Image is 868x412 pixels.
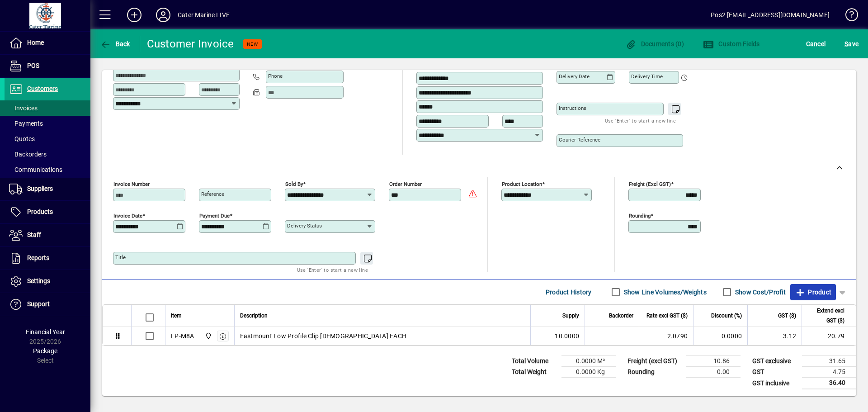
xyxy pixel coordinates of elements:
span: Reports [27,254,49,261]
a: Quotes [5,131,90,147]
button: Back [98,36,132,52]
span: Back [100,40,130,47]
div: Pos2 [EMAIL_ADDRESS][DOMAIN_NAME] [711,8,830,22]
td: 0.0000 Kg [561,367,616,378]
mat-label: Freight (excl GST) [629,181,671,187]
button: Profile [149,7,178,23]
td: GST inclusive [748,378,802,389]
a: Communications [5,162,90,177]
span: Cancel [806,37,826,51]
a: Invoices [5,100,90,116]
span: Fastmount Low Profile Clip [DEMOGRAPHIC_DATA] EACH [240,331,407,341]
div: Customer Invoice [147,37,234,51]
span: Staff [27,231,41,238]
td: GST [748,367,802,378]
span: POS [27,62,39,69]
td: Total Weight [507,367,561,378]
mat-label: Invoice date [113,213,142,219]
div: 2.0790 [645,331,688,341]
button: Product History [542,284,595,300]
mat-label: Phone [268,73,283,79]
td: 20.79 [802,327,856,345]
a: Payments [5,116,90,131]
span: Suppliers [27,185,53,192]
span: Backorder [609,311,633,321]
a: Knowledge Base [839,2,857,31]
mat-label: Delivery time [631,73,663,80]
a: Reports [5,247,90,270]
span: Settings [27,277,50,284]
span: Backorders [9,151,47,158]
mat-label: Rounding [629,213,651,219]
app-page-header-button: Back [90,36,140,52]
mat-label: Delivery date [559,73,590,80]
td: Freight (excl GST) [623,356,686,367]
button: Product [790,284,836,300]
span: Extend excl GST ($) [807,306,844,326]
span: Communications [9,166,62,173]
td: 0.0000 M³ [561,356,616,367]
td: 0.00 [686,367,741,378]
span: NEW [247,41,258,47]
button: Cancel [804,36,828,52]
span: Documents (0) [625,40,684,47]
mat-label: Reference [201,191,224,197]
td: 4.75 [802,367,856,378]
mat-label: Product location [502,181,542,187]
mat-label: Order number [389,181,422,187]
span: Product [795,285,831,299]
a: POS [5,55,90,77]
a: Products [5,201,90,223]
button: Save [842,36,861,52]
mat-label: Title [115,254,126,260]
span: Quotes [9,135,35,142]
td: Rounding [623,367,686,378]
td: 31.65 [802,356,856,367]
a: Backorders [5,147,90,162]
mat-hint: Use 'Enter' to start a new line [605,115,676,126]
mat-label: Sold by [285,181,303,187]
span: Discount (%) [711,311,742,321]
span: Product History [546,285,592,299]
span: Home [27,39,44,46]
a: Support [5,293,90,316]
span: S [844,40,848,47]
span: GST ($) [778,311,796,321]
div: LP-M8A [171,331,194,341]
span: ave [844,37,859,51]
td: 0.0000 [693,327,747,345]
a: View on map [516,56,531,71]
span: Customers [27,85,58,92]
td: 3.12 [747,327,802,345]
span: Item [171,311,182,321]
span: Cater Marine [203,331,213,341]
td: GST exclusive [748,356,802,367]
a: Suppliers [5,178,90,200]
div: Cater Marine LIVE [178,8,230,22]
span: Invoices [9,104,38,112]
span: Rate excl GST ($) [646,311,688,321]
mat-label: Courier Reference [559,137,600,143]
mat-label: Instructions [559,105,586,111]
mat-label: Delivery status [287,223,322,229]
td: Total Volume [507,356,561,367]
label: Show Line Volumes/Weights [622,288,707,297]
span: Custom Fields [703,40,760,47]
mat-label: Payment due [199,213,230,219]
button: Documents (0) [623,36,686,52]
span: Package [33,347,57,355]
label: Show Cost/Profit [733,288,786,297]
button: Add [120,7,149,23]
mat-label: Invoice number [113,181,150,187]
a: Home [5,32,90,54]
span: Supply [562,311,579,321]
span: Support [27,300,50,308]
span: Payments [9,120,43,127]
a: Settings [5,270,90,293]
td: 10.86 [686,356,741,367]
span: 10.0000 [555,331,579,341]
button: Choose address [531,57,545,71]
span: Financial Year [26,328,65,336]
a: Staff [5,224,90,246]
span: Description [240,311,268,321]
